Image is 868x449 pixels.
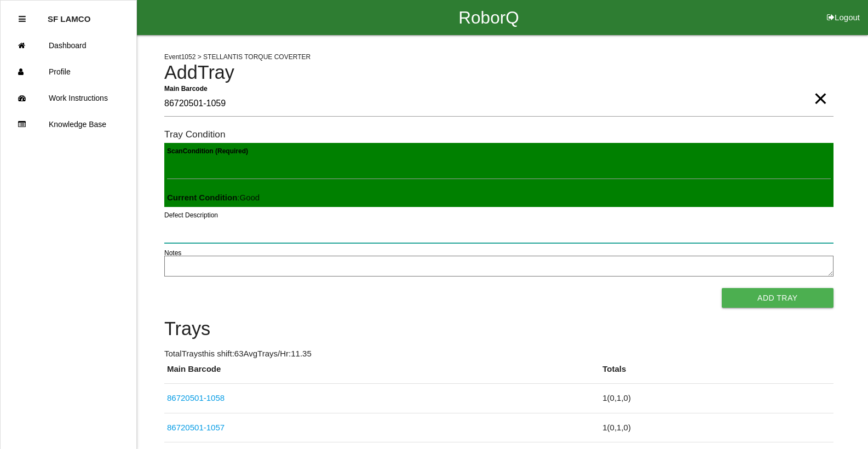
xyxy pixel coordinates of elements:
b: Current Condition [167,193,237,202]
h4: Trays [164,319,833,339]
span: Event 1052 > STELLANTIS TORQUE COVERTER [164,53,311,61]
span: Clear Input [813,77,827,99]
b: Scan Condition (Required) [167,147,248,155]
a: Work Instructions [1,85,136,111]
th: Totals [600,363,833,384]
td: 1 ( 0 , 1 , 0 ) [600,413,833,442]
h6: Tray Condition [164,129,833,140]
a: Profile [1,59,136,85]
a: Knowledge Base [1,111,136,137]
th: Main Barcode [164,363,600,384]
input: Required [164,91,833,117]
h4: Add Tray [164,62,833,83]
a: 86720501-1058 [167,393,225,402]
a: Dashboard [1,32,136,59]
p: Total Trays this shift: 63 Avg Trays /Hr: 11.35 [164,348,833,360]
div: Close [19,6,26,32]
span: : Good [167,193,260,202]
p: SF LAMCO [48,6,90,24]
b: Main Barcode [164,84,208,92]
a: 86720501-1057 [167,423,225,432]
label: Defect Description [164,210,218,220]
button: Add Tray [722,288,833,308]
label: Notes [164,248,181,258]
td: 1 ( 0 , 1 , 0 ) [600,384,833,413]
